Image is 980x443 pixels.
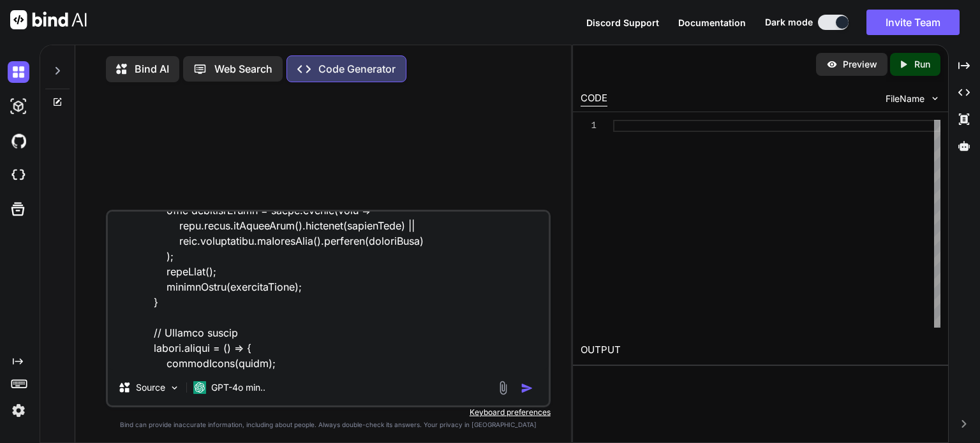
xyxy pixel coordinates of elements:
[8,96,29,117] img: darkAi-studio
[8,61,29,83] img: darkChat
[678,16,746,29] button: Documentation
[8,400,29,421] img: settings
[106,407,551,418] p: Keyboard preferences
[886,92,924,105] span: FileName
[521,382,533,395] img: icon
[843,58,877,71] p: Preview
[496,381,510,395] img: attachment
[108,212,549,370] textarea: <!loremip dolo> <sita> <cons> <adip elitsed="doe-1"> <tempo>IncidiDuntu</labor> <!-- Etdolore MAG...
[8,164,29,186] img: cloudideIcon
[135,61,169,76] p: Bind AI
[581,91,607,106] div: CODE
[193,381,206,394] img: GPT-4o mini
[573,335,948,365] h2: OUTPUT
[8,130,29,152] img: githubDark
[678,17,746,28] span: Documentation
[866,10,960,35] button: Invite Team
[930,93,940,104] img: chevron down
[10,10,87,29] img: Bind AI
[826,59,838,70] img: preview
[318,61,396,76] p: Code Generator
[214,61,272,76] p: Web Search
[586,16,659,29] button: Discord Support
[169,382,180,393] img: Pick Models
[765,16,813,29] span: Dark mode
[914,58,930,71] p: Run
[581,120,597,132] div: 1
[136,381,165,394] p: Source
[106,420,551,430] p: Bind can provide inaccurate information, including about people. Always double-check its answers....
[586,17,659,28] span: Discord Support
[211,381,265,394] p: GPT-4o min..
